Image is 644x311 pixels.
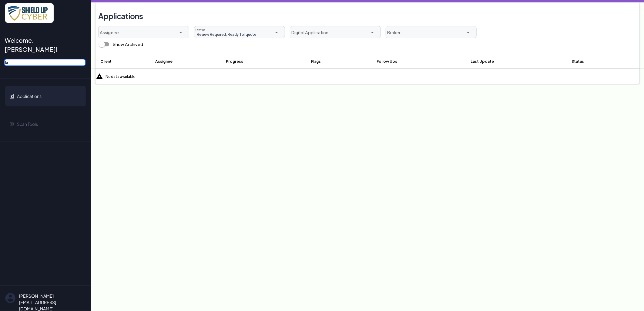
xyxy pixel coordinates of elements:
[5,86,86,106] a: Applications
[96,38,143,50] div: Show Archived
[5,36,81,54] span: Welcome, [PERSON_NAME]!
[177,29,184,36] i: arrow_drop_down
[5,293,15,303] img: su-uw-user-icon.svg
[567,54,639,69] th: Status
[9,122,14,126] img: gear-icon.svg
[466,54,567,69] th: Last Update
[273,29,280,36] i: arrow_drop_down
[194,32,256,37] span: Review Required, Ready for quote
[4,59,86,66] input: Search by email, assignee, policy # or client
[91,69,644,84] div: No data available
[369,29,376,36] i: arrow_drop_down
[17,93,42,99] span: Applications
[150,54,221,69] th: Assignee
[5,3,54,23] img: x7pemu0IxLxkcbZJZdzx2HwkaHwO9aaLS0XkQIJL.png
[98,8,143,24] h3: Applications
[113,41,143,48] div: Show Archived
[96,73,103,80] i: warning
[96,54,150,69] th: Client
[17,121,38,127] span: Scan Tools
[9,94,14,99] img: application-icon.svg
[221,54,306,69] th: Progress
[5,33,86,56] a: Welcome, [PERSON_NAME]!
[5,114,86,134] a: Scan Tools
[465,29,472,36] i: arrow_drop_down
[372,54,466,69] th: Follow Ups
[306,54,372,69] th: Flags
